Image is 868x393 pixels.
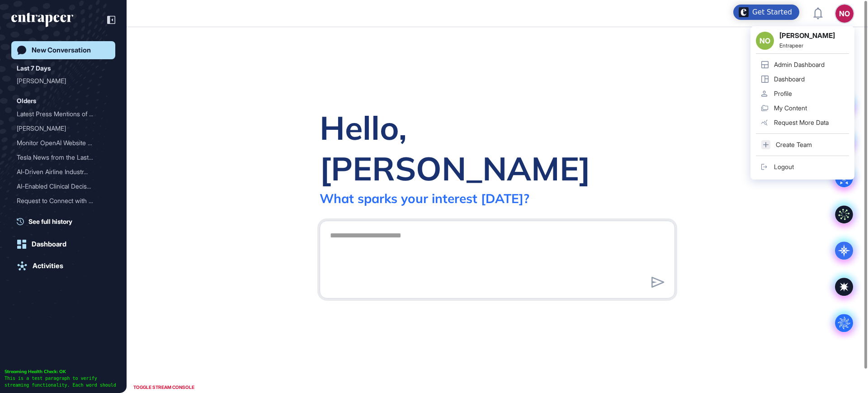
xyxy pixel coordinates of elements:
[11,41,115,59] a: New Conversation
[17,74,110,88] div: Curie
[17,217,115,226] a: See full history
[17,136,110,150] div: Monitor OpenAI Website Activity
[733,5,799,20] div: Open Get Started checklist
[320,107,675,189] div: Hello, [PERSON_NAME]
[11,257,115,275] a: Activities
[17,136,103,150] div: Monitor OpenAI Website Ac...
[17,165,110,179] div: AI-Driven Airline Industry Updates
[17,179,110,194] div: AI-Enabled Clinical Decision Support Software for Infectious Disease Screening and AMR Program
[32,46,91,54] div: New Conversation
[17,121,110,136] div: Reese
[835,5,854,23] button: NO
[17,194,110,208] div: Request to Connect with Curie
[17,150,103,165] div: Tesla News from the Last ...
[17,74,103,88] div: [PERSON_NAME]
[17,107,110,121] div: Latest Press Mentions of OpenAI
[752,8,792,17] div: Get Started
[32,240,66,248] div: Dashboard
[17,179,103,194] div: AI-Enabled Clinical Decis...
[17,107,103,121] div: Latest Press Mentions of ...
[17,208,103,223] div: [PERSON_NAME]
[17,95,36,106] div: Olders
[33,262,63,270] div: Activities
[17,63,51,74] div: Last 7 Days
[17,194,103,208] div: Request to Connect with C...
[17,165,103,179] div: AI-Driven Airline Industr...
[17,208,110,223] div: Reese
[11,13,73,27] div: entrapeer-logo
[739,7,749,17] img: launcher-image-alternative-text
[17,150,110,165] div: Tesla News from the Last Two Weeks
[320,190,529,206] div: What sparks your interest [DATE]?
[131,382,197,393] div: TOGGLE STREAM CONSOLE
[28,217,72,226] span: See full history
[17,121,103,136] div: [PERSON_NAME]
[11,235,115,253] a: Dashboard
